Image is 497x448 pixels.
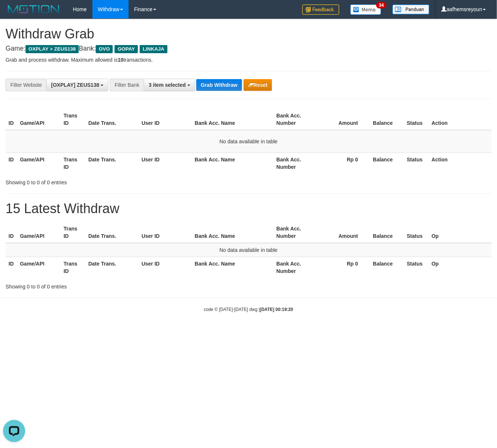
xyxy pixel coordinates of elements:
[260,307,293,312] strong: [DATE] 00:19:20
[139,109,192,130] th: User ID
[25,45,79,53] span: OXPLAY > ZEUS138
[429,222,491,243] th: Op
[273,222,317,243] th: Bank Acc. Number
[139,222,192,243] th: User ID
[61,153,85,174] th: Trans ID
[369,257,404,278] th: Balance
[61,257,85,278] th: Trans ID
[350,4,381,15] img: Button%20Memo.svg
[61,222,85,243] th: Trans ID
[273,257,317,278] th: Bank Acc. Number
[6,79,46,91] div: Filter Website
[17,222,61,243] th: Game/API
[317,153,369,174] th: Rp 0
[429,109,491,130] th: Action
[196,79,242,91] button: Grab Withdraw
[85,222,139,243] th: Date Trans.
[302,4,339,15] img: Feedback.jpg
[17,109,61,130] th: Game/API
[6,176,201,186] div: Showing 0 to 0 of 0 entries
[46,79,108,91] button: [OXPLAY] ZEUS138
[144,79,195,91] button: 3 item selected
[317,222,369,243] th: Amount
[51,82,99,88] span: [OXPLAY] ZEUS138
[404,222,429,243] th: Status
[6,4,62,15] img: MOTION_logo.png
[6,201,491,216] h1: 15 Latest Withdraw
[85,257,139,278] th: Date Trans.
[6,130,491,153] td: No data available in table
[110,79,144,91] div: Filter Bank
[392,4,429,14] img: panduan.png
[139,153,192,174] th: User ID
[6,45,491,52] h4: Game: Bank:
[429,153,491,174] th: Action
[192,153,273,174] th: Bank Acc. Name
[404,257,429,278] th: Status
[6,56,491,64] p: Grab and process withdraw. Maximum allowed is transactions.
[139,257,192,278] th: User ID
[273,153,317,174] th: Bank Acc. Number
[6,27,491,41] h1: Withdraw Grab
[376,2,386,8] span: 34
[317,109,369,130] th: Amount
[115,45,138,53] span: GOPAY
[204,307,293,312] small: code © [DATE]-[DATE] dwg |
[369,109,404,130] th: Balance
[85,109,139,130] th: Date Trans.
[369,222,404,243] th: Balance
[192,109,273,130] th: Bank Acc. Name
[3,3,25,25] button: Open LiveChat chat widget
[17,257,61,278] th: Game/API
[140,45,167,53] span: LINKAJA
[192,257,273,278] th: Bank Acc. Name
[149,82,185,88] span: 3 item selected
[273,109,317,130] th: Bank Acc. Number
[317,257,369,278] th: Rp 0
[404,109,429,130] th: Status
[244,79,272,91] button: Reset
[118,57,123,63] strong: 10
[17,153,61,174] th: Game/API
[429,257,491,278] th: Op
[404,153,429,174] th: Status
[61,109,85,130] th: Trans ID
[6,222,17,243] th: ID
[192,222,273,243] th: Bank Acc. Name
[85,153,139,174] th: Date Trans.
[369,153,404,174] th: Balance
[6,109,17,130] th: ID
[6,257,17,278] th: ID
[96,45,113,53] span: OVO
[6,280,201,290] div: Showing 0 to 0 of 0 entries
[6,153,17,174] th: ID
[6,243,491,257] td: No data available in table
